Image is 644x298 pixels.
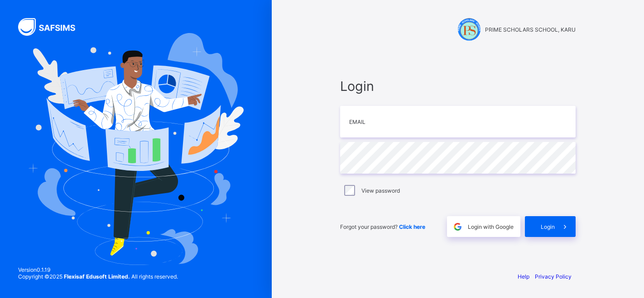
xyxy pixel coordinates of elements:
a: Privacy Policy [535,273,572,280]
strong: Flexisaf Edusoft Limited. [64,273,130,280]
span: Version 0.1.19 [18,266,178,273]
img: Hero Image [28,33,244,265]
img: google.396cfc9801f0270233282035f929180a.svg [452,222,463,232]
span: Forgot your password? [340,223,425,230]
span: PRIME SCHOLARS SCHOOL, KARU [485,26,576,33]
a: Click here [399,223,425,230]
img: SAFSIMS Logo [18,18,86,36]
label: View password [361,187,400,194]
span: Login [541,223,555,230]
span: Login [340,78,576,94]
a: Help [518,273,529,280]
span: Copyright © 2025 All rights reserved. [18,273,178,280]
span: Login with Google [468,223,514,230]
